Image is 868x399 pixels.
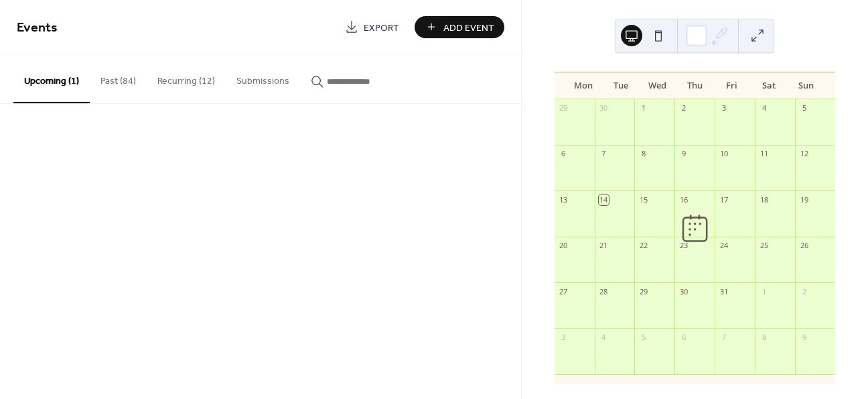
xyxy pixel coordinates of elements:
button: Recurring (12) [147,54,226,102]
div: 20 [559,241,569,251]
button: Past (84) [90,54,147,102]
div: 24 [719,241,729,251]
div: 25 [759,241,769,251]
div: 8 [638,149,648,159]
div: 7 [599,149,609,159]
div: 9 [678,149,689,159]
div: 18 [759,194,769,205]
div: 1 [638,103,648,113]
div: 26 [799,241,809,251]
div: 10 [719,149,729,159]
div: 13 [559,194,569,205]
button: Add Event [415,16,504,38]
button: Upcoming (1) [13,54,90,103]
div: 2 [799,286,809,296]
div: 4 [599,332,609,342]
span: Events [17,15,58,41]
div: Fri [713,72,750,99]
div: 23 [678,241,689,251]
div: 4 [759,103,769,113]
div: 15 [638,194,648,205]
div: 31 [719,286,729,296]
div: 14 [599,194,609,205]
div: 2 [678,103,689,113]
span: Add Event [443,21,494,35]
div: 6 [559,149,569,159]
div: 6 [678,332,689,342]
div: 11 [759,149,769,159]
div: 29 [559,103,569,113]
div: 9 [799,332,809,342]
div: 21 [599,241,609,251]
div: Tue [602,72,639,99]
div: 30 [599,103,609,113]
div: 17 [719,194,729,205]
div: 16 [678,194,689,205]
span: Export [364,21,399,35]
div: 5 [799,103,809,113]
div: Thu [676,72,713,99]
a: Export [335,16,409,38]
div: 30 [678,286,689,296]
div: 27 [559,286,569,296]
div: 1 [759,286,769,296]
div: Sun [788,72,824,99]
div: 19 [799,194,809,205]
div: Mon [565,72,602,99]
div: 3 [559,332,569,342]
div: 12 [799,149,809,159]
div: 28 [599,286,609,296]
button: Submissions [226,54,300,102]
div: Wed [639,72,676,99]
div: 8 [759,332,769,342]
div: 3 [719,103,729,113]
div: 7 [719,332,729,342]
div: Sat [750,72,787,99]
div: 29 [638,286,648,296]
div: 22 [638,241,648,251]
div: 5 [638,332,648,342]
